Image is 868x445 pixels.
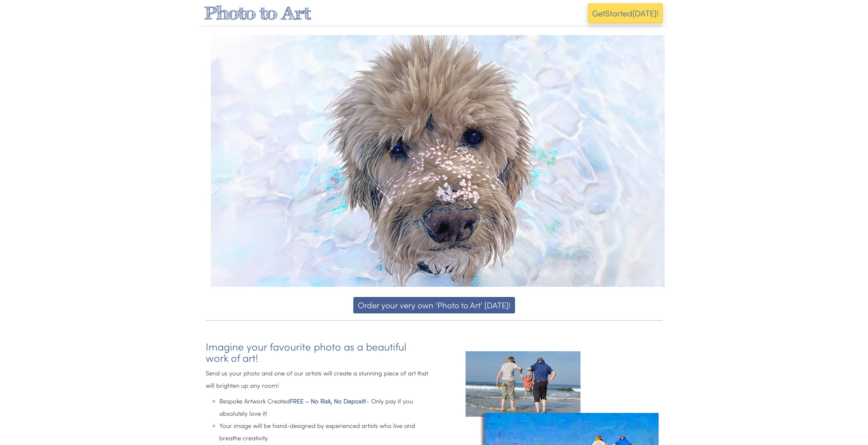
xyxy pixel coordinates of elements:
[204,2,311,24] a: Photo to Art
[588,3,663,23] button: GetStarted[DATE]!
[623,8,632,19] span: ed
[206,367,429,391] p: Send us your photo and one of our artists will create a stunning piece of art that will brighten ...
[353,297,515,313] button: Order your very own 'Photo to Art' [DATE]!
[219,419,429,444] li: Your image will be hand-designed by experienced artists who live and breathe creativity.
[206,297,663,313] a: Order your very own 'Photo to Art' [DATE]!
[290,397,366,405] span: FREE – No Risk, No Deposit!
[211,35,665,287] img: 1-Dog.jpg
[219,395,429,419] li: Bespoke Artwork Created - Only pay if you absolutely love it!
[206,341,429,364] h3: Imagine your favourite photo as a beautiful work of art!
[592,8,605,19] span: Get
